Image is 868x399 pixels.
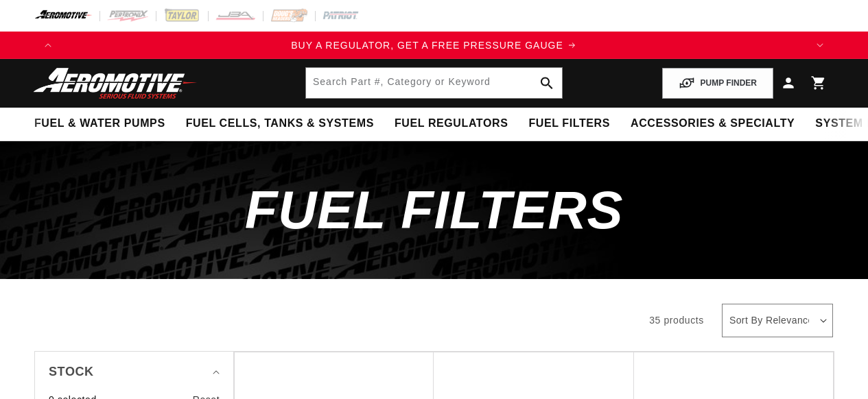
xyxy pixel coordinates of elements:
button: Translation missing: en.sections.announcements.next_announcement [806,32,834,59]
span: 35 products [649,315,704,326]
div: 1 of 4 [62,38,806,53]
button: search button [532,68,562,98]
button: PUMP FINDER [662,68,773,99]
img: Aeromotive [30,67,201,99]
summary: Fuel Filters [518,108,620,140]
span: Fuel Filters [528,117,610,131]
button: Translation missing: en.sections.announcements.previous_announcement [34,32,62,59]
summary: Stock (0 selected) [49,352,220,392]
span: Stock [49,362,94,382]
div: Announcement [62,38,806,53]
summary: Accessories & Specialty [620,108,805,140]
span: Fuel Cells, Tanks & Systems [186,117,374,131]
a: BUY A REGULATOR, GET A FREE PRESSURE GAUGE [62,38,806,53]
summary: Fuel Cells, Tanks & Systems [176,108,384,140]
span: Fuel & Water Pumps [34,117,165,131]
span: Fuel Regulators [395,117,508,131]
summary: Fuel & Water Pumps [24,108,176,140]
span: Accessories & Specialty [631,117,795,131]
input: Search by Part Number, Category or Keyword [306,68,562,98]
summary: Fuel Regulators [384,108,518,140]
span: Fuel Filters [245,180,624,240]
span: BUY A REGULATOR, GET A FREE PRESSURE GAUGE [291,40,563,51]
